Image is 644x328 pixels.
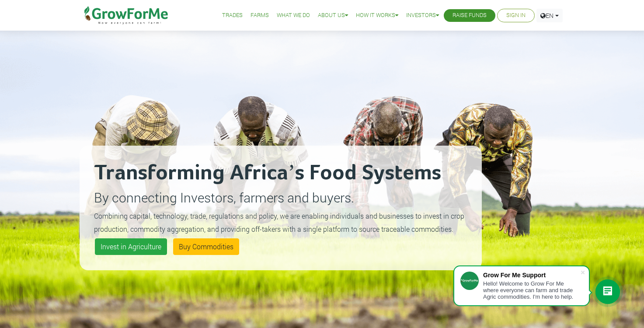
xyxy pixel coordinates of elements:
a: Farms [251,11,269,20]
a: EN [536,9,563,22]
a: Invest in Agriculture [95,238,167,255]
a: What We Do [277,11,310,20]
a: Investors [406,11,439,20]
a: Buy Commodities [173,238,239,255]
a: Sign In [506,11,526,20]
a: Raise Funds [453,11,487,20]
small: Combining capital, technology, trade, regulations and policy, we are enabling individuals and bus... [94,211,464,234]
p: By connecting Investors, farmers and buyers. [94,188,467,207]
h2: Transforming Africa’s Food Systems [94,160,467,186]
a: Trades [222,11,243,20]
div: Hello! Welcome to Grow For Me where everyone can farm and trade Agric commodities. I'm here to help. [483,280,580,300]
div: Grow For Me Support [483,272,580,279]
a: About Us [318,11,348,20]
a: How it Works [356,11,398,20]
